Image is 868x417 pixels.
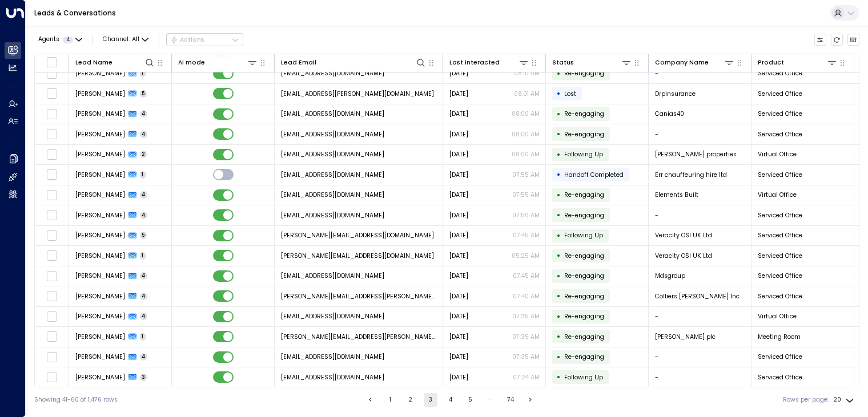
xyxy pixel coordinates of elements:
span: Kyri Papantoniou [75,69,125,78]
span: Amey plc [655,333,716,341]
div: • [557,350,561,365]
span: Serviced Office [758,353,802,361]
span: Toggle select row [46,169,57,180]
span: natasha.hook@veracityconsulting.co.uk [281,231,434,240]
span: Trigger [564,191,604,199]
td: - [649,347,752,367]
span: kyri.papantoniou@gmail.com [281,69,384,78]
span: Trigger [564,272,604,280]
span: Virtual Office [758,191,797,199]
div: Last Interacted [449,57,529,68]
span: Trigger [564,211,604,220]
span: Refresh [831,34,843,46]
span: Yesterday [449,292,468,301]
span: Yesterday [449,191,468,199]
div: Button group with a nested menu [166,33,243,47]
span: Capra properties [655,150,737,159]
span: Ibrahim TUGCU [75,110,125,118]
button: Go to page 5 [464,393,477,407]
span: Trigger [564,353,604,361]
span: 1 [140,252,146,260]
div: Status [552,58,574,68]
span: ragghu1988@gmail.com [281,211,384,220]
nav: pagination navigation [363,393,538,407]
span: Serviced Office [758,211,802,220]
span: Rizwan Ali [75,312,125,321]
span: Colliers Macaulay Nicolls Inc [655,292,740,301]
span: Yesterday [449,272,468,280]
div: • [557,269,561,284]
span: Yesterday [449,373,468,382]
div: • [557,289,561,303]
div: … [484,393,497,407]
span: 1 [140,70,146,77]
span: assal.aa.957@gmail.com [281,150,384,159]
div: • [557,208,561,222]
div: • [557,188,561,203]
div: • [557,66,561,81]
div: • [557,329,561,344]
p: 07:45 AM [513,272,540,280]
span: 1 [140,171,146,179]
span: sjulian75@icloud.com [281,353,384,361]
span: natasha.hook@veracityconsulting.co.uk [281,252,434,260]
div: Company Name [655,58,709,68]
span: Mdsgroup [655,272,685,280]
span: Serviced Office [758,130,802,139]
span: Yesterday [449,69,468,78]
button: Customize [814,34,827,46]
span: Scott Julian [75,353,125,361]
p: 07:35 AM [512,333,540,341]
span: Yesterday [449,90,468,98]
p: 07:50 AM [512,211,540,220]
span: Abdolhamid Keshmiri [75,191,125,199]
span: Following Up [564,231,603,240]
div: AI mode [178,58,205,68]
span: Trigger [564,130,604,139]
span: Serviced Office [758,252,802,260]
span: Toggle select row [46,210,57,221]
span: 4 [140,212,148,219]
span: ltutcu@canias40.com [281,110,384,118]
p: 07:55 AM [512,191,540,199]
span: vthompson-lewis@drpinsurance.com [281,90,434,98]
button: Go to page 2 [404,393,417,407]
button: Archived Leads [847,34,860,46]
span: Darren Peck [75,333,125,341]
span: 4 [140,272,148,280]
span: 2 [140,151,147,158]
span: Natasha Hook [75,231,125,240]
span: Yesterday [449,171,468,179]
span: sranbeer750@gmail.com [281,130,384,139]
span: Toggle select row [46,351,57,362]
span: Veracity OSI UK Ltd [655,252,712,260]
div: Product [758,58,784,68]
a: Leads & Conversations [34,8,116,18]
p: 07:55 AM [512,171,540,179]
span: Toggle select row [46,108,57,119]
p: 07:24 AM [513,373,540,382]
span: Yesterday [449,353,468,361]
div: Status [552,57,632,68]
span: Handoff Completed [564,171,624,179]
span: 4 [140,353,148,361]
span: Err chauffeuring hire ltd [655,171,727,179]
p: 08:00 AM [512,150,540,159]
span: Yesterday [449,312,468,321]
span: Toggle select row [46,149,57,160]
span: Vicky Thompson-lewis [75,90,125,98]
span: Yesterday [449,150,468,159]
div: • [557,107,561,122]
span: 4 [140,110,148,118]
button: page 3 [424,393,437,407]
span: Following Up [564,373,603,382]
span: Ranbeer Singh [75,130,125,139]
p: 07:40 AM [513,292,540,301]
button: Agents4 [34,34,85,46]
p: 08:00 AM [512,130,540,139]
span: Elements Built [655,191,698,199]
span: Virtual Office [758,312,797,321]
span: Ragu Raj [75,211,125,220]
span: Toggle select row [46,88,57,99]
div: • [557,147,561,162]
